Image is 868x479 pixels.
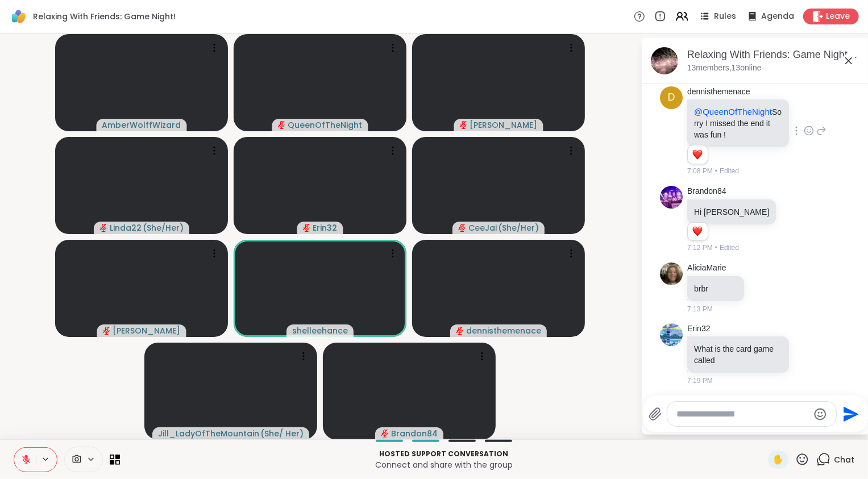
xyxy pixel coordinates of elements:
span: audio-muted [381,430,389,438]
img: https://sharewell-space-live.sfo3.digitaloceanspaces.com/user-generated/3f7b33df-5d5f-45cd-b2d5-6... [660,323,683,346]
img: ShareWell Logomark [9,7,28,26]
img: https://sharewell-space-live.sfo3.digitaloceanspaces.com/user-generated/ddf01a60-9946-47ee-892f-d... [660,263,683,285]
button: Emoji picker [813,407,827,421]
textarea: Type your message [676,409,809,420]
span: • [715,243,717,253]
span: ( She/Her ) [498,222,539,234]
span: dennisthemenace [466,325,541,336]
span: d [668,90,675,105]
img: Relaxing With Friends: Game Night!, Sep 09 [651,47,678,74]
p: Sorry I missed the end it was fun ! [694,106,782,140]
span: audio-muted [460,121,468,129]
span: audio-muted [458,224,466,232]
span: Edited [720,243,739,253]
span: ( She/Her ) [143,222,184,234]
p: What is the card game called [694,343,782,366]
button: Reactions: love [691,150,703,159]
span: Agenda [761,11,794,22]
span: • [715,166,717,176]
div: Reaction list [688,223,708,241]
p: Connect and share with the group [127,459,761,470]
span: audio-muted [456,327,464,335]
p: brbr [694,283,737,294]
span: Jill_LadyOfTheMountain [158,428,259,439]
span: 7:12 PM [687,243,713,253]
span: Linda22 [110,222,142,234]
a: dennisthemenace [687,86,750,98]
span: ( She/ Her ) [260,428,304,439]
span: Leave [826,11,850,22]
a: Brandon84 [687,186,726,197]
span: [PERSON_NAME] [470,119,538,131]
span: shelleehance [292,325,348,336]
button: Reactions: love [691,227,703,236]
span: 7:13 PM [687,304,713,314]
a: AliciaMarie [687,263,726,274]
span: audio-muted [278,121,286,129]
img: https://sharewell-space-live.sfo3.digitaloceanspaces.com/user-generated/fdc651fc-f3db-4874-9fa7-0... [660,186,683,209]
span: @QueenOfTheNight [694,107,772,116]
p: Hi [PERSON_NAME] [694,206,769,218]
span: AmberWolffWizard [102,119,181,131]
span: 7:19 PM [687,376,713,386]
span: [PERSON_NAME] [113,325,181,336]
span: Brandon84 [391,428,438,439]
span: 7:08 PM [687,166,713,176]
span: audio-muted [303,224,311,232]
span: audio-muted [99,224,107,232]
span: CeeJai [468,222,497,234]
p: 13 members, 13 online [687,63,762,74]
div: Reaction list [688,145,708,164]
span: Chat [834,454,854,465]
p: Hosted support conversation [127,449,761,459]
span: QueenOfTheNight [288,119,363,131]
span: Relaxing With Friends: Game Night! [33,11,176,22]
span: Edited [720,166,739,176]
div: Relaxing With Friends: Game Night!, [DATE] [687,48,860,62]
span: Erin32 [313,222,338,234]
a: Erin32 [687,323,710,335]
span: audio-muted [103,327,111,335]
span: Rules [714,11,736,22]
button: Send [837,401,862,427]
span: ✋ [773,453,784,466]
